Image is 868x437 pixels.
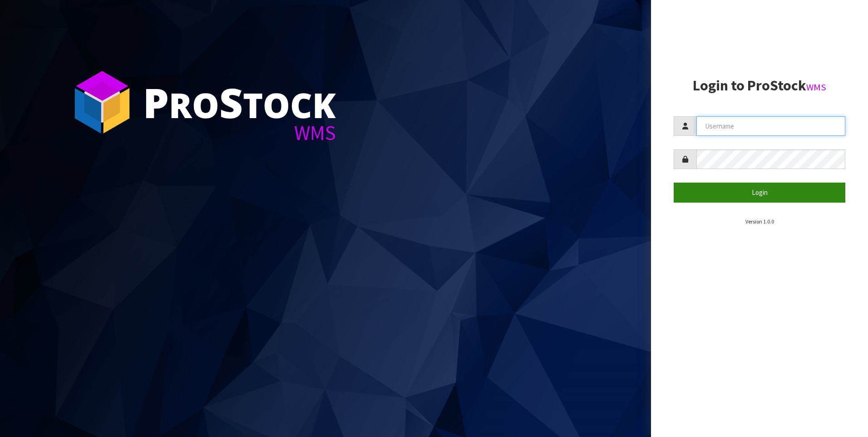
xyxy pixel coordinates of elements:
[696,116,845,136] input: Username
[143,74,169,130] span: P
[68,68,136,136] img: ProStock Cube
[674,183,845,202] button: Login
[674,78,845,94] h2: Login to ProStock
[143,82,336,123] div: ro tock
[806,81,826,93] small: WMS
[143,123,336,143] div: WMS
[219,74,243,130] span: S
[745,218,774,225] small: Version 1.0.0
